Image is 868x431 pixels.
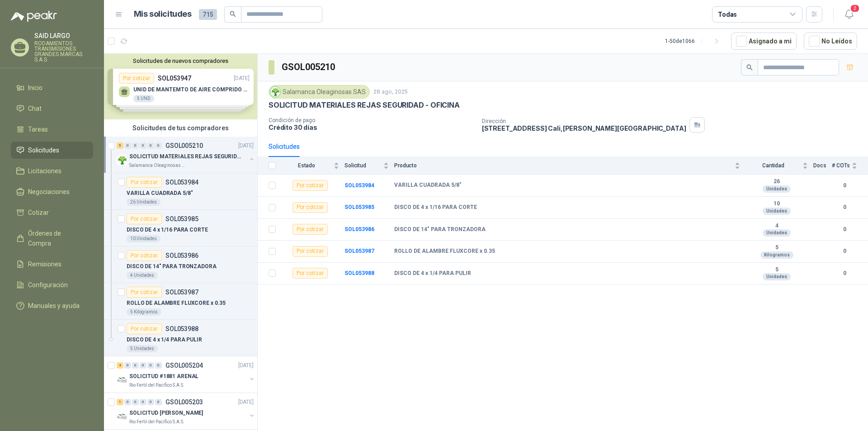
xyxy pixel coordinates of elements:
span: Negociaciones [28,187,70,197]
p: Dirección [482,118,686,124]
div: Por cotizar [127,177,162,188]
b: SOL053985 [344,204,374,210]
div: 0 [147,362,154,369]
div: 0 [124,142,131,149]
span: Solicitud [344,162,382,169]
div: Por cotizar [127,323,162,334]
a: SOL053988 [344,270,374,276]
div: Por cotizar [127,213,162,224]
p: 28 ago, 2025 [373,88,408,96]
span: # COTs [832,162,850,169]
div: 0 [132,142,139,149]
div: 4 [117,362,123,369]
div: 0 [147,142,154,149]
div: 10 Unidades [127,235,160,242]
span: Estado [281,162,332,169]
p: GSOL005203 [165,399,203,405]
b: 0 [832,247,857,256]
p: DISCO DE 4 x 1/4 PARA PULIR [127,336,202,344]
a: SOL053987 [344,248,374,254]
div: 0 [147,399,154,405]
b: 0 [832,203,857,212]
button: No Leídos [804,33,857,50]
th: Docs [813,157,832,175]
div: 0 [140,362,146,369]
th: Cantidad [745,157,813,175]
div: Por cotizar [127,250,162,261]
img: Logo peakr [11,11,57,22]
p: VARILLA CUADRADA 5/8" [127,189,193,198]
p: RODAMIENTOS TRANSMISIONES GRANDES MARCAS S.A.S [34,41,93,62]
b: 5 [745,244,808,251]
p: SOLICITUD MATERIALES REJAS SEGURIDAD - OFICINA [129,152,242,161]
div: 0 [155,142,162,149]
p: GSOL005210 [165,142,203,149]
b: SOL053984 [344,182,374,189]
a: Inicio [11,79,93,96]
div: 5 [117,142,123,149]
p: GSOL005204 [165,362,203,369]
b: 0 [832,225,857,234]
b: 4 [745,223,808,230]
p: Condición de pago [269,117,475,123]
p: ROLLO DE ALAMBRE FLUXCORE x 0.35 [127,299,226,308]
p: Rio Fertil del Pacífico S.A.S. [129,418,184,426]
span: Remisiones [28,259,61,269]
p: DISCO DE 4 x 1/16 PARA CORTE [127,226,208,234]
span: 715 [199,9,217,20]
a: 1 0 0 0 0 0 GSOL005203[DATE] Company LogoSOLICITUD [PERSON_NAME]Rio Fertil del Pacífico S.A.S. [117,397,255,426]
div: Por cotizar [292,246,328,257]
p: DISCO DE 14" PARA TRONZADORA [127,262,217,271]
div: Solicitudes de tus compradores [104,119,257,137]
p: SOLICITUD #1881 ARENAL [129,372,198,381]
div: Por cotizar [292,180,328,191]
a: Cotizar [11,204,93,221]
button: Solicitudes de nuevos compradores [108,57,254,64]
span: Licitaciones [28,166,61,176]
img: Company Logo [117,411,127,422]
span: Cantidad [745,162,801,169]
div: 0 [124,399,131,405]
p: SOLICITUD [PERSON_NAME] [129,409,203,417]
p: SOL053987 [165,289,198,295]
a: Solicitudes [11,142,93,159]
h3: GSOL005210 [282,60,336,74]
a: Por cotizarSOL053988DISCO DE 4 x 1/4 PARA PULIR5 Unidades [104,320,257,356]
div: 4 Unidades [127,272,158,279]
th: Solicitud [344,157,394,175]
div: 0 [132,362,139,369]
div: Por cotizar [127,287,162,298]
a: Tareas [11,121,93,138]
div: Kilogramos [760,251,793,259]
b: 26 [745,178,808,185]
a: 5 0 0 0 0 0 GSOL005210[DATE] Company LogoSOLICITUD MATERIALES REJAS SEGURIDAD - OFICINASalamanca ... [117,140,255,169]
img: Company Logo [117,155,127,166]
div: 0 [140,142,146,149]
a: 4 0 0 0 0 0 GSOL005204[DATE] Company LogoSOLICITUD #1881 ARENALRio Fertil del Pacífico S.A.S. [117,360,255,389]
p: SAID LARGO [34,33,93,39]
th: Producto [394,157,745,175]
button: 2 [841,6,857,23]
div: Unidades [763,273,791,280]
b: DISCO DE 14" PARA TRONZADORA [394,226,486,233]
b: 5 [745,266,808,274]
span: 2 [850,4,860,13]
span: Configuración [28,280,68,290]
b: VARILLA CUADRADA 5/8" [394,182,462,189]
h1: Mis solicitudes [134,8,192,21]
div: Solicitudes [269,142,300,152]
span: Cotizar [28,208,49,218]
div: Unidades [763,208,791,215]
span: search [230,11,236,17]
button: Asignado a mi [731,33,797,50]
div: 0 [124,362,131,369]
a: Por cotizarSOL053987ROLLO DE ALAMBRE FLUXCORE x 0.355 Kilogramos [104,283,257,320]
div: Unidades [763,229,791,237]
div: Todas [718,9,737,19]
p: SOL053986 [165,252,198,259]
a: Manuales y ayuda [11,297,93,314]
div: 0 [155,399,162,405]
img: Company Logo [117,374,127,385]
p: [DATE] [238,142,254,150]
b: DISCO DE 4 x 1/16 PARA CORTE [394,204,477,211]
